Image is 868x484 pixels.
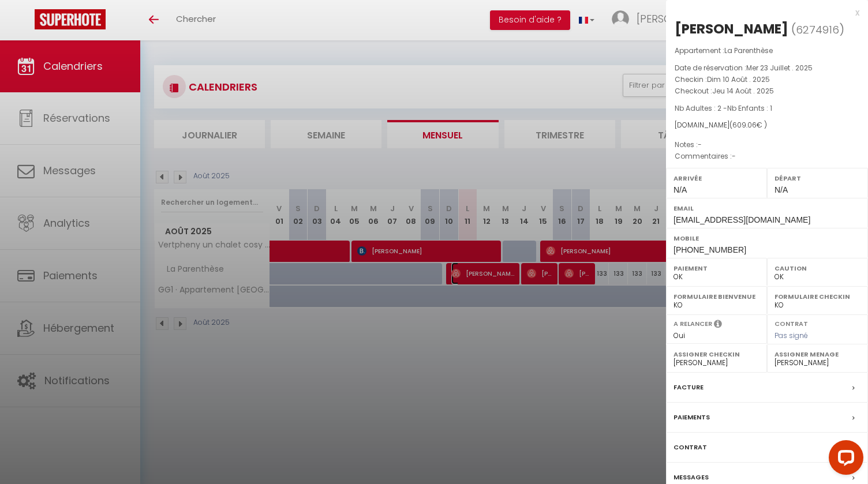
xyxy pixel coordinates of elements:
span: - [698,140,702,149]
label: Mobile [674,232,860,244]
div: [PERSON_NAME] [675,20,788,38]
label: Contrat [674,441,707,453]
span: La Parenthèse [724,46,773,55]
span: Mer 23 Juillet . 2025 [746,63,813,73]
p: Notes : [675,139,859,151]
span: Nb Adultes : 2 - [675,103,772,113]
label: Formulaire Bienvenue [674,291,759,302]
span: ( € ) [729,120,767,130]
span: 6274916 [796,22,839,37]
label: Contrat [775,319,808,327]
label: Email [674,202,860,214]
span: ( ) [791,21,844,37]
span: N/A [674,185,687,194]
p: Checkin : [675,74,859,85]
label: Paiement [674,262,759,274]
label: A relancer [674,319,712,329]
p: Commentaires : [675,151,859,162]
iframe: LiveChat chat widget [820,436,868,484]
div: [DOMAIN_NAME] [675,120,859,131]
span: [PHONE_NUMBER] [674,245,746,254]
label: Facture [674,381,704,393]
span: 609.06 [732,120,757,130]
label: Messages [674,471,709,483]
span: - [732,151,736,161]
label: Arrivée [674,172,759,184]
i: Sélectionner OUI si vous souhaiter envoyer les séquences de messages post-checkout [714,319,722,332]
div: x [666,6,859,20]
label: Paiements [674,411,710,423]
label: Assigner Menage [775,348,860,360]
span: Nb Enfants : 1 [727,103,772,113]
span: N/A [775,185,788,194]
span: Pas signé [775,331,808,340]
p: Checkout : [675,85,859,97]
span: [EMAIL_ADDRESS][DOMAIN_NAME] [674,215,810,224]
span: Jeu 14 Août . 2025 [712,86,774,96]
label: Caution [775,262,860,274]
label: Départ [775,172,860,184]
span: Dim 10 Août . 2025 [707,74,770,84]
p: Date de réservation : [675,62,859,74]
label: Assigner Checkin [674,348,759,360]
label: Formulaire Checkin [775,291,860,302]
p: Appartement : [675,45,859,57]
